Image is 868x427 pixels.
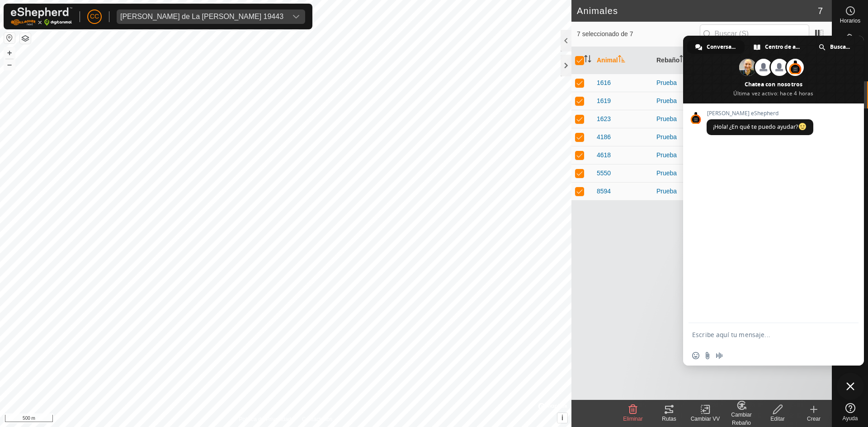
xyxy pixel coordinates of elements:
span: ¡Hola! ¿En qué te puedo ayudar? [713,123,807,131]
span: [PERSON_NAME] eShepherd [707,110,813,117]
div: Prueba [656,96,709,106]
div: Prueba [656,114,709,124]
a: Contáctenos [302,415,332,423]
span: 4186 [597,132,611,142]
p-sorticon: Activar para ordenar [679,56,687,64]
span: Jose Manuel Olivera de La Vega 19443 [117,9,287,24]
div: Cambiar Rebaño [723,411,759,427]
div: [PERSON_NAME] de La [PERSON_NAME] 19443 [120,13,283,20]
span: Enviar un archivo [704,352,711,359]
div: Editar [759,415,796,423]
span: Horarios [840,18,860,23]
span: Grabar mensaje de audio [716,352,723,359]
button: Restablecer Mapa [4,33,15,43]
div: Rutas [651,415,687,423]
span: Conversación [707,40,736,54]
th: Rebaño [653,47,712,74]
span: i [561,414,563,422]
img: Logo Gallagher [11,7,72,26]
a: Ayuda [832,399,868,425]
a: Política de Privacidad [239,415,291,423]
span: Buscar en [830,40,851,54]
span: 7 [818,4,823,18]
div: Cerrar el chat [837,373,864,400]
div: Cambiar VV [687,415,723,423]
span: 1623 [597,114,611,124]
input: Buscar (S) [700,24,809,43]
span: Eliminar [623,416,642,422]
span: 8594 [597,187,611,196]
button: Capas del Mapa [20,33,31,44]
button: + [4,47,15,58]
div: Prueba [656,187,709,196]
span: Insertar un emoji [692,352,699,359]
div: Prueba [656,169,709,178]
p-sorticon: Activar para ordenar [618,56,625,64]
span: CC [90,12,99,21]
span: 5550 [597,169,611,178]
div: Prueba [656,150,709,160]
div: Prueba [656,78,709,88]
div: Crear [796,415,832,423]
span: 1616 [597,78,611,88]
div: Buscar en [811,40,860,54]
p-sorticon: Activar para ordenar [584,56,591,64]
div: Centro de ayuda [745,40,810,54]
textarea: Escribe aquí tu mensaje... [692,331,835,339]
span: Ayuda [843,416,858,421]
button: i [557,413,567,423]
div: Prueba [656,132,709,142]
span: 4618 [597,150,611,160]
div: dropdown trigger [287,9,305,24]
h2: Animales [577,5,818,16]
div: Conversación [687,40,745,54]
span: 7 seleccionado de 7 [577,29,700,39]
span: Centro de ayuda [765,40,801,54]
span: 1619 [597,96,611,106]
button: – [4,59,15,70]
th: Animal [593,47,653,74]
